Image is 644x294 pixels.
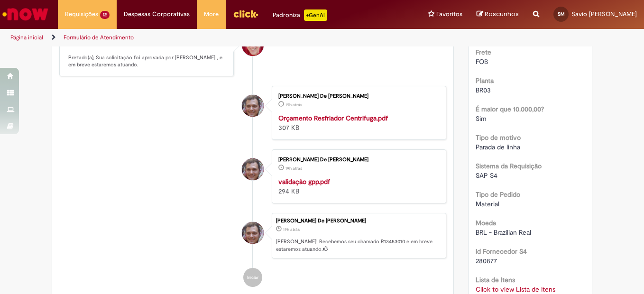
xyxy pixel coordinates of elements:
[278,114,388,122] a: Orçamento Resfriador Centrifuga.pdf
[476,105,544,113] b: É maior que 10.000,00?
[242,158,264,180] div: Jefferson Batista De Jesus Menezes
[285,165,302,171] span: 19h atrás
[476,285,555,294] a: Click to view Lista de Itens
[285,165,302,171] time: 27/08/2025 15:06:16
[285,102,302,108] time: 27/08/2025 15:06:41
[276,218,441,224] div: [PERSON_NAME] De [PERSON_NAME]
[10,34,43,41] a: Página inicial
[571,10,637,18] span: Savio [PERSON_NAME]
[476,48,491,56] b: Frete
[436,9,462,19] span: Favoritos
[278,93,436,99] div: [PERSON_NAME] De [PERSON_NAME]
[278,177,330,186] a: validação gpp.pdf
[476,228,531,237] span: BRL - Brazilian Real
[233,7,258,21] img: click_logo_yellow_360x200.png
[64,34,134,41] a: Formulário de Atendimento
[204,9,219,19] span: More
[276,238,441,253] p: [PERSON_NAME]! Recebemos seu chamado R13453010 e em breve estaremos atuando.
[476,190,520,199] b: Tipo de Pedido
[476,276,515,284] b: Lista de Itens
[485,9,519,18] span: Rascunhos
[285,102,302,108] span: 19h atrás
[304,9,327,21] p: +GenAi
[558,11,565,17] span: SM
[59,213,446,258] li: Jefferson Batista De Jesus Menezes
[278,177,436,196] div: 294 KB
[75,41,92,47] span: 18h atrás
[476,162,542,170] b: Sistema da Requisição
[124,9,190,19] span: Despesas Corporativas
[68,54,226,69] p: Prezado(a), Sua solicitação foi aprovada por [PERSON_NAME] , e em breve estaremos atuando.
[476,247,527,256] b: Id Fornecedor S4
[7,29,422,46] ul: Trilhas de página
[476,219,496,227] b: Moeda
[476,257,497,265] span: 280877
[476,76,494,85] b: Planta
[65,9,98,19] span: Requisições
[242,222,264,244] div: Jefferson Batista De Jesus Menezes
[273,9,327,21] div: Padroniza
[476,86,491,94] span: BR03
[476,57,488,66] span: FOB
[476,114,487,123] span: Sim
[283,227,300,232] time: 27/08/2025 15:07:02
[278,113,436,132] div: 307 KB
[476,133,521,142] b: Tipo de motivo
[1,5,50,24] img: ServiceNow
[476,171,497,180] span: SAP S4
[100,11,110,19] span: 12
[476,200,499,208] span: Material
[242,95,264,117] div: Jefferson Batista De Jesus Menezes
[476,143,520,151] span: Parada de linha
[278,157,436,163] div: [PERSON_NAME] De [PERSON_NAME]
[477,10,519,19] a: Rascunhos
[75,41,92,47] time: 27/08/2025 15:20:07
[283,227,300,232] span: 19h atrás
